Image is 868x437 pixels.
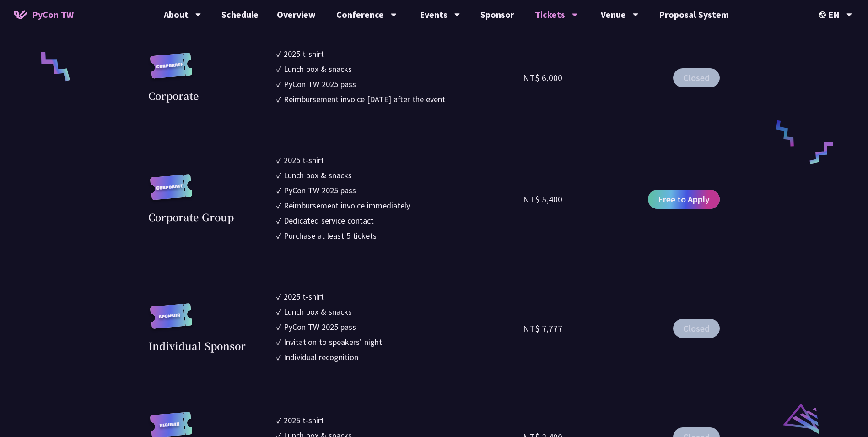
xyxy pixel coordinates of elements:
li: ✓ [276,48,523,60]
button: Closed [673,319,720,338]
div: PyCon TW 2025 pass [284,321,356,333]
div: Lunch box & snacks [284,63,352,75]
div: Reimbursement invoice [DATE] after the event [284,93,445,105]
span: Free to Apply [658,192,710,206]
div: NT$ 7,777 [523,322,562,335]
div: Lunch box & snacks [284,169,352,181]
div: 2025 t-shirt [284,154,324,166]
div: Purchase at least 5 tickets [284,229,377,242]
div: 2025 t-shirt [284,48,324,60]
img: Home icon of PyCon TW 2025 [14,10,27,19]
div: PyCon TW 2025 pass [284,184,356,197]
div: Corporate Group [148,209,234,224]
div: 2025 t-shirt [284,414,324,426]
button: Closed [673,68,720,87]
div: 2025 t-shirt [284,290,324,303]
div: PyCon TW 2025 pass [284,78,356,90]
li: ✓ [276,93,523,105]
li: ✓ [276,154,523,166]
li: ✓ [276,351,523,363]
li: ✓ [276,290,523,303]
li: ✓ [276,336,523,348]
div: NT$ 5,400 [523,192,562,206]
div: Individual recognition [284,351,358,363]
div: Lunch box & snacks [284,306,352,318]
img: corporate.a587c14.svg [148,174,194,209]
div: NT$ 6,000 [523,71,562,85]
a: Free to Apply [648,190,720,209]
li: ✓ [276,78,523,90]
li: ✓ [276,306,523,318]
li: ✓ [276,321,523,333]
img: sponsor.43e6a3a.svg [148,303,194,339]
div: Reimbursement invoice immediately [284,199,410,212]
li: ✓ [276,214,523,227]
li: ✓ [276,414,523,426]
img: Locale Icon [819,11,828,18]
li: ✓ [276,199,523,212]
li: ✓ [276,229,523,242]
li: ✓ [276,169,523,181]
li: ✓ [276,63,523,75]
li: ✓ [276,184,523,197]
div: Dedicated service contact [284,214,374,227]
span: PyCon TW [32,8,74,22]
a: PyCon TW [5,3,83,26]
div: Individual Sponsor [148,338,246,353]
div: Corporate [148,88,199,103]
div: Invitation to speakers’ night [284,336,382,348]
img: corporate.a587c14.svg [148,53,194,88]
